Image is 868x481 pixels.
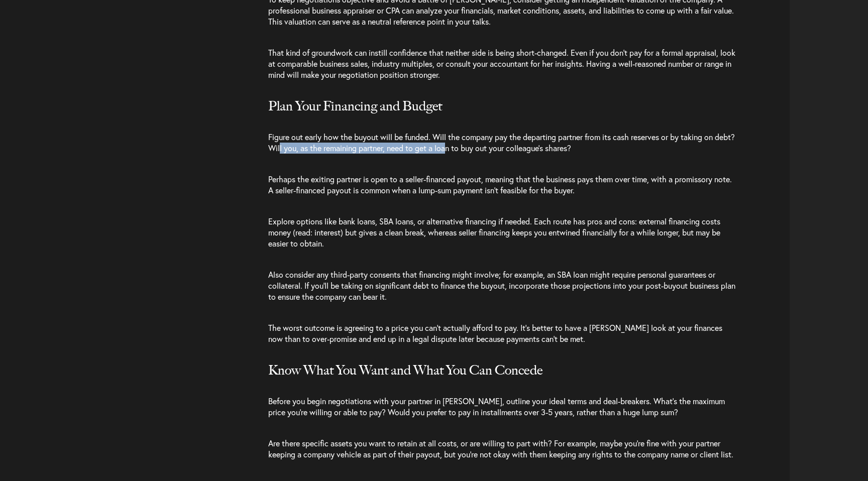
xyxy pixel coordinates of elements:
span: Explore options like bank loans, SBA loans, or alternative financing if needed. Each route has pr... [268,216,720,249]
span: Know What You Want and What You Can Concede [268,362,542,378]
span: That kind of groundwork can instill confidence that neither side is being short-changed. Even if ... [268,47,735,80]
span: Perhaps the exiting partner is open to a seller-financed payout, meaning that the business pays t... [268,174,732,195]
span: The worst outcome is agreeing to a price you can’t actually afford to pay. It’s better to have a ... [268,322,722,344]
span: Also consider any third-party consents that financing might involve; for example, an SBA loan mig... [268,269,735,302]
span: Plan Your Financing and Budget [268,98,442,114]
span: Before you begin negotiations with your partner in [PERSON_NAME], outline your ideal terms and de... [268,396,725,417]
span: Are there specific assets you want to retain at all costs, or are willing to part with? For examp... [268,438,733,459]
span: Figure out early how the buyout will be funded. Will the company pay the departing partner from i... [268,132,735,153]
